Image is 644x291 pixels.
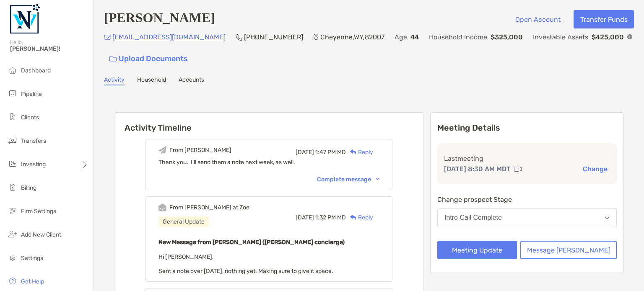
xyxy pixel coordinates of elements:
[533,32,588,42] p: Investable Assets
[10,3,40,33] img: Zoe Logo
[104,10,215,28] h4: [PERSON_NAME]
[21,67,51,74] span: Dashboard
[437,123,617,133] p: Meeting Details
[21,231,61,238] span: Add New Client
[158,216,209,227] div: General Update
[444,153,610,164] p: Last meeting
[21,255,43,262] span: Settings
[158,253,333,275] span: Hi [PERSON_NAME], Sent a note over [DATE], nothing yet. Making sure to give it space.
[346,148,373,157] div: Reply
[580,165,610,173] button: Change
[169,147,231,154] div: From [PERSON_NAME]
[158,146,166,154] img: Event icon
[21,184,36,191] span: Billing
[8,206,18,216] img: firm-settings icon
[10,45,88,52] span: [PERSON_NAME]!
[158,203,166,211] img: Event icon
[8,135,18,145] img: transfers icon
[315,149,346,156] span: 1:47 PM MD
[320,32,384,42] p: Cheyenne , WY , 82007
[437,241,517,259] button: Meeting Update
[574,10,634,28] button: Transfer Funds
[104,35,111,40] img: Email Icon
[104,76,125,85] a: Activity
[491,32,523,42] p: $325,000
[114,113,423,133] h6: Activity Timeline
[21,278,44,285] span: Get Help
[296,149,314,156] span: [DATE]
[109,56,117,62] img: button icon
[104,50,193,68] a: Upload Documents
[236,34,242,41] img: Phone Icon
[429,32,487,42] p: Household Income
[21,114,39,121] span: Clients
[158,239,345,246] b: New Message from [PERSON_NAME] ([PERSON_NAME] concierge)
[350,215,356,220] img: Reply icon
[444,214,502,221] div: Intro Call Complete
[8,65,18,75] img: dashboard icon
[296,214,314,221] span: [DATE]
[395,32,407,42] p: Age
[179,76,204,85] a: Accounts
[8,252,18,263] img: settings icon
[346,213,373,222] div: Reply
[8,88,18,98] img: pipeline icon
[592,32,624,42] p: $425,000
[244,32,303,42] p: [PHONE_NUMBER]
[520,241,617,259] button: Message [PERSON_NAME]
[21,208,56,215] span: Firm Settings
[158,159,379,166] div: Thank you. I'll send them a note next week, as well.
[21,137,46,144] span: Transfers
[21,90,42,98] span: Pipeline
[627,34,632,39] img: Info Icon
[315,214,346,221] span: 1:32 PM MD
[112,32,226,42] p: [EMAIL_ADDRESS][DOMAIN_NAME]
[605,216,610,219] img: Open dropdown arrow
[137,76,166,85] a: Household
[437,194,617,205] p: Change prospect Stage
[376,178,379,180] img: Chevron icon
[410,32,419,42] p: 44
[21,161,46,168] span: Investing
[8,182,18,192] img: billing icon
[8,159,18,169] img: investing icon
[350,149,356,155] img: Reply icon
[514,166,522,173] img: communication type
[444,164,511,174] p: [DATE] 8:30 AM MDT
[8,229,18,239] img: add_new_client icon
[509,10,567,28] button: Open Account
[317,176,379,183] div: Complete message
[437,208,617,227] button: Intro Call Complete
[169,204,249,211] div: From [PERSON_NAME] at Zoe
[8,276,18,286] img: get-help icon
[8,112,18,122] img: clients icon
[313,34,319,41] img: Location Icon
